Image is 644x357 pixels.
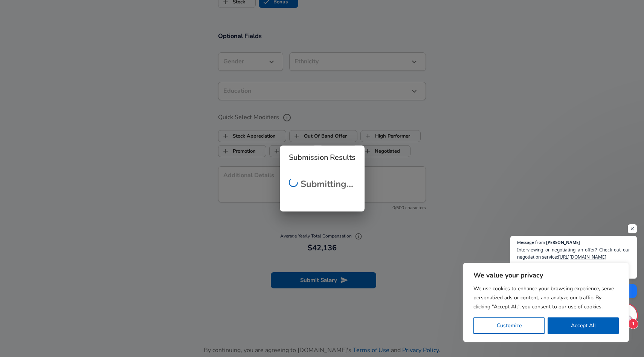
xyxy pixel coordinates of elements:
p: We use cookies to enhance your browsing experience, serve personalized ads or content, and analyz... [473,284,619,311]
span: Interviewing or negotiating an offer? Check out our negotiation service: Increase in your offer g... [517,246,630,275]
span: 1 [628,319,638,329]
h2: Submission Results [280,146,365,170]
h2: Submitting... [289,177,356,191]
button: Accept All [548,317,619,334]
p: We value your privacy [473,271,619,280]
button: Customize [473,317,545,334]
div: We value your privacy [463,263,629,342]
div: Open chat [614,304,637,327]
span: [PERSON_NAME] [546,240,580,244]
span: Message from [517,240,545,244]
